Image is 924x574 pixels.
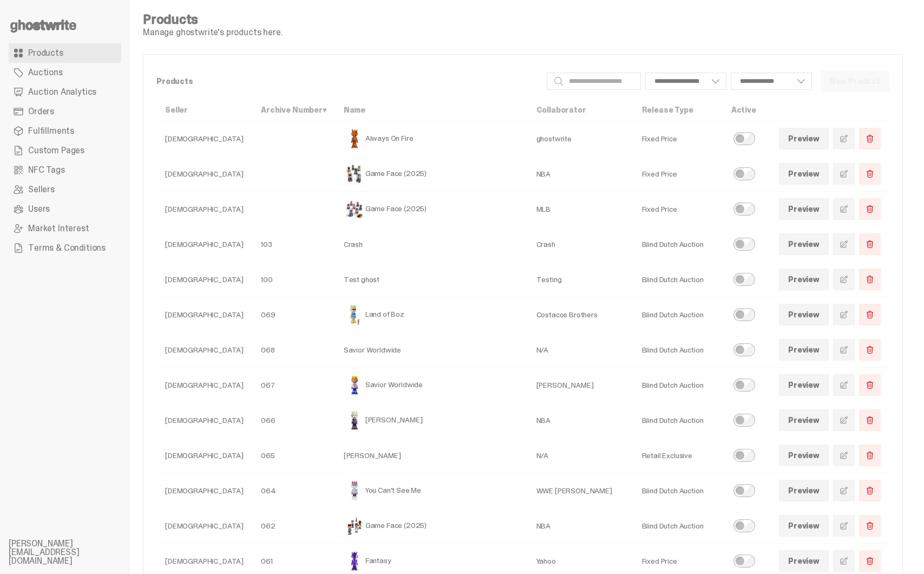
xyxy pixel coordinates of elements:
[344,128,365,149] img: Always On Fire
[28,127,74,135] span: Fulfillments
[156,227,252,262] td: [DEMOGRAPHIC_DATA]
[143,28,283,37] p: Manage ghostwrite's products here.
[633,508,723,544] td: Blind Dutch Auction
[335,508,528,544] td: Game Face (2025)
[156,262,252,297] td: [DEMOGRAPHIC_DATA]
[9,82,121,102] a: Auction Analytics
[731,105,756,115] a: Active
[528,227,633,262] td: Crash
[156,77,538,85] p: Products
[28,68,63,77] span: Auctions
[344,304,365,325] img: Land of Boz
[156,332,252,368] td: [DEMOGRAPHIC_DATA]
[344,374,365,396] img: Savior Worldwide
[859,128,881,149] button: Delete Product
[335,368,528,403] td: Savior Worldwide
[9,63,121,82] a: Auctions
[633,262,723,297] td: Blind Dutch Auction
[261,105,326,115] a: Archive Number▾
[335,438,528,473] td: [PERSON_NAME]
[633,438,723,473] td: Retail Exclusive
[528,508,633,544] td: NBA
[779,374,829,396] a: Preview
[633,332,723,368] td: Blind Dutch Auction
[528,262,633,297] td: Testing
[528,297,633,332] td: Costacos Brothers
[143,13,283,26] h4: Products
[633,227,723,262] td: Blind Dutch Auction
[28,107,54,116] span: Orders
[633,192,723,227] td: Fixed Price
[859,269,881,290] button: Delete Product
[633,156,723,192] td: Fixed Price
[156,121,252,156] td: [DEMOGRAPHIC_DATA]
[779,339,829,361] a: Preview
[335,99,528,121] th: Name
[9,141,121,160] a: Custom Pages
[779,515,829,537] a: Preview
[859,233,881,255] button: Delete Product
[252,508,335,544] td: 062
[335,156,528,192] td: Game Face (2025)
[779,409,829,431] a: Preview
[779,198,829,220] a: Preview
[28,49,63,57] span: Products
[859,515,881,537] button: Delete Product
[335,192,528,227] td: Game Face (2025)
[528,192,633,227] td: MLB
[779,550,829,572] a: Preview
[156,403,252,438] td: [DEMOGRAPHIC_DATA]
[633,473,723,508] td: Blind Dutch Auction
[633,121,723,156] td: Fixed Price
[528,156,633,192] td: NBA
[344,550,365,572] img: Fantasy
[779,163,829,185] a: Preview
[28,146,84,155] span: Custom Pages
[252,297,335,332] td: 069
[344,198,365,220] img: Game Face (2025)
[9,43,121,63] a: Products
[344,409,365,431] img: Eminem
[156,156,252,192] td: [DEMOGRAPHIC_DATA]
[859,198,881,220] button: Delete Product
[9,238,121,258] a: Terms & Conditions
[156,297,252,332] td: [DEMOGRAPHIC_DATA]
[859,409,881,431] button: Delete Product
[28,88,96,96] span: Auction Analytics
[28,244,106,252] span: Terms & Conditions
[779,445,829,466] a: Preview
[528,403,633,438] td: NBA
[28,166,65,174] span: NFC Tags
[859,550,881,572] button: Delete Product
[528,473,633,508] td: WWE [PERSON_NAME]
[9,539,139,565] li: [PERSON_NAME][EMAIL_ADDRESS][DOMAIN_NAME]
[28,205,50,213] span: Users
[252,332,335,368] td: 068
[633,368,723,403] td: Blind Dutch Auction
[344,480,365,501] img: You Can't See Me
[528,438,633,473] td: N/A
[633,403,723,438] td: Blind Dutch Auction
[859,374,881,396] button: Delete Product
[156,99,252,121] th: Seller
[779,233,829,255] a: Preview
[779,269,829,290] a: Preview
[633,297,723,332] td: Blind Dutch Auction
[779,128,829,149] a: Preview
[859,163,881,185] button: Delete Product
[859,339,881,361] button: Delete Product
[335,332,528,368] td: Savior Worldwide
[335,121,528,156] td: Always On Fire
[9,219,121,238] a: Market Interest
[252,262,335,297] td: 100
[252,403,335,438] td: 066
[9,121,121,141] a: Fulfillments
[344,163,365,185] img: Game Face (2025)
[156,192,252,227] td: [DEMOGRAPHIC_DATA]
[528,99,633,121] th: Collaborator
[779,304,829,325] a: Preview
[9,199,121,219] a: Users
[156,473,252,508] td: [DEMOGRAPHIC_DATA]
[859,480,881,501] button: Delete Product
[344,515,365,537] img: Game Face (2025)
